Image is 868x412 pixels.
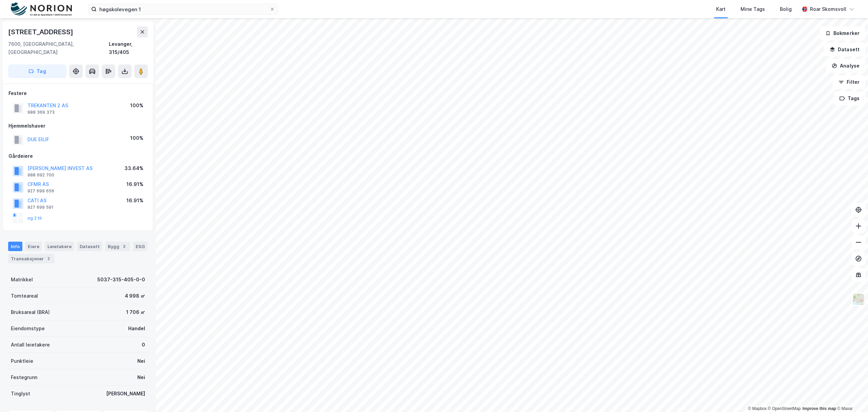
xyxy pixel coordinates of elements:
[125,292,145,300] div: 4 998 ㎡
[833,75,865,89] button: Filter
[748,406,767,411] a: Mapbox
[8,26,75,37] div: [STREET_ADDRESS]
[11,308,50,316] div: Bruksareal (BRA)
[137,373,145,381] div: Nei
[25,242,42,251] div: Eiere
[780,5,792,13] div: Bolig
[768,406,801,411] a: OpenStreetMap
[130,134,143,142] div: 100%
[8,64,66,78] button: Tag
[741,5,765,13] div: Mine Tags
[142,341,145,349] div: 0
[820,26,865,40] button: Bokmerker
[11,357,33,365] div: Punktleie
[27,172,54,178] div: 988 692 700
[45,242,74,251] div: Leietakere
[126,308,145,316] div: 1 706 ㎡
[8,40,109,56] div: 7600, [GEOGRAPHIC_DATA], [GEOGRAPHIC_DATA]
[852,293,865,306] img: Z
[11,292,38,300] div: Tomteareal
[97,4,270,14] input: Søk på adresse, matrikkel, gårdeiere, leietakere eller personer
[803,406,836,411] a: Improve this map
[124,164,143,172] div: 33.64%
[130,101,143,110] div: 100%
[11,276,33,284] div: Matrikkel
[27,205,54,210] div: 927 699 591
[11,390,30,398] div: Tinglyst
[834,379,868,412] iframe: Chat Widget
[826,59,865,73] button: Analyse
[137,357,145,365] div: Nei
[824,43,865,56] button: Datasett
[11,341,50,349] div: Antall leietakere
[27,110,55,115] div: 988 369 373
[77,242,102,251] div: Datasett
[133,242,147,251] div: ESG
[8,242,22,251] div: Info
[27,188,54,194] div: 927 699 656
[126,196,143,205] div: 16.91%
[128,324,145,333] div: Handel
[105,242,130,251] div: Bygg
[8,254,55,263] div: Transaksjoner
[121,243,127,250] div: 3
[126,180,143,188] div: 16.91%
[810,5,846,13] div: Roar Skomsvoll
[8,89,147,97] div: Festere
[8,152,147,160] div: Gårdeiere
[45,255,52,262] div: 2
[11,324,45,333] div: Eiendomstype
[716,5,726,13] div: Kart
[11,373,37,381] div: Festegrunn
[106,390,145,398] div: [PERSON_NAME]
[834,92,865,105] button: Tags
[8,122,147,130] div: Hjemmelshaver
[97,276,145,284] div: 5037-315-405-0-0
[109,40,148,56] div: Levanger, 315/405
[11,2,72,16] img: norion-logo.80e7a08dc31c2e691866.png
